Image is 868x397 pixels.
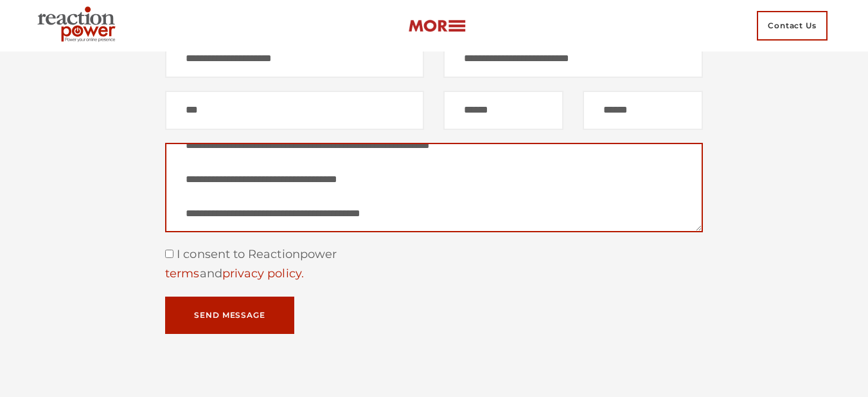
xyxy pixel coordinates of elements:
[165,266,199,281] a: terms
[408,19,466,33] img: more-btn.png
[165,297,294,334] button: Send Message
[32,3,125,49] img: Executive Branding | Personal Branding Agency
[165,264,703,284] div: and
[194,311,265,319] span: Send Message
[757,11,828,41] span: Contact Us
[222,266,304,281] a: privacy policy.
[173,247,337,261] span: I consent to Reactionpower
